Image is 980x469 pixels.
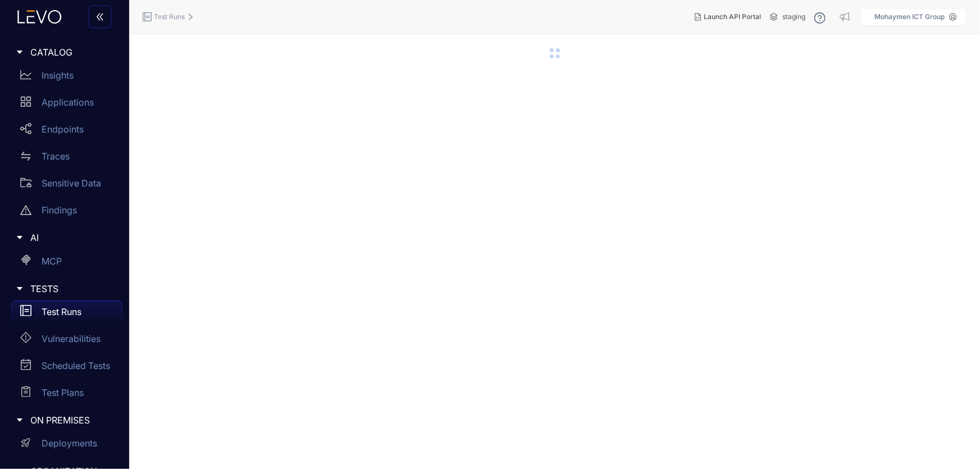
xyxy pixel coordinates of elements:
p: Mohaymen ICT Group [874,13,945,21]
span: caret-right [16,234,24,242]
div: ON PREMISES [7,408,122,432]
span: swap [20,151,31,162]
a: Sensitive Data [11,172,122,199]
a: Deployments [11,432,122,459]
a: Test Plans [11,381,122,408]
p: Sensitive Data [42,178,101,188]
span: caret-right [16,48,24,56]
div: AI [7,226,122,249]
span: warning [20,204,31,216]
p: Vulnerabilities [42,334,101,344]
p: Scheduled Tests [42,361,110,371]
div: TESTS [7,277,122,300]
p: Test Runs [42,307,81,317]
p: MCP [42,256,62,266]
p: Insights [42,70,74,80]
span: double-left [95,12,104,22]
span: staging [782,13,805,21]
div: CATALOG [7,40,122,64]
a: Traces [11,145,122,172]
a: Findings [11,199,122,226]
a: Scheduled Tests [11,354,122,381]
a: Vulnerabilities [11,327,122,354]
span: TESTS [30,284,113,294]
a: Applications [11,91,122,118]
span: CATALOG [30,47,113,57]
p: Findings [42,205,77,215]
span: Launch API Portal [704,13,761,21]
p: Traces [42,151,70,161]
a: Insights [11,64,122,91]
p: Deployments [42,438,97,448]
p: Test Plans [42,388,84,398]
p: Applications [42,97,94,107]
button: Launch API Portal [686,8,770,26]
button: double-left [89,6,111,28]
p: Endpoints [42,124,84,134]
span: caret-right [16,416,24,424]
span: ON PREMISES [30,415,113,425]
span: Test Runs [154,13,185,21]
a: MCP [11,250,122,277]
a: Test Runs [11,300,122,327]
span: AI [30,233,113,243]
span: caret-right [16,285,24,293]
a: Endpoints [11,118,122,145]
